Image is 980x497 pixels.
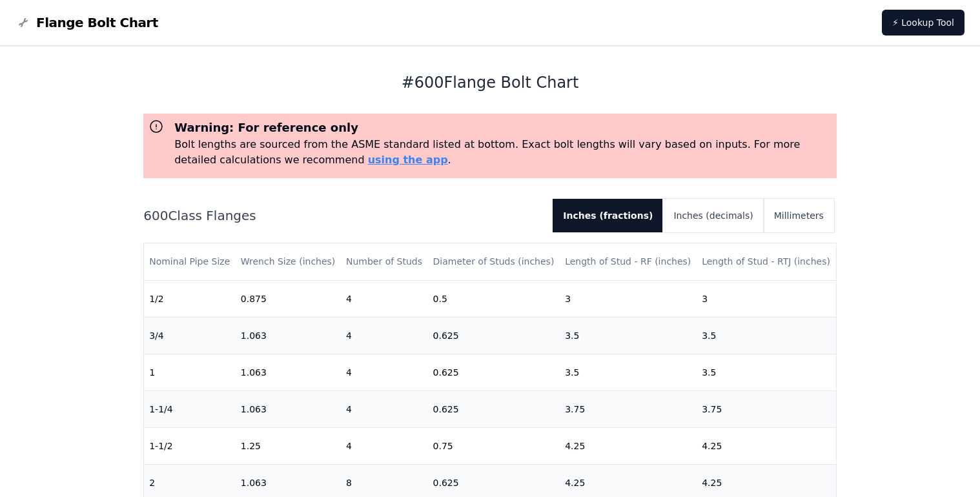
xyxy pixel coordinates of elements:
td: 1.063 [236,317,341,354]
td: 0.625 [428,354,560,391]
td: 0.625 [428,391,560,427]
td: 4 [341,280,428,317]
td: 1 [144,354,236,391]
td: 4 [341,354,428,391]
h2: 600 Class Flanges [143,207,542,225]
img: Flange Bolt Chart Logo [15,15,31,30]
td: 3.5 [697,317,836,354]
h3: Warning: For reference only [174,119,832,137]
td: 4.25 [560,427,697,464]
td: 1/2 [144,280,236,317]
td: 0.625 [428,317,560,354]
td: 0.5 [428,280,560,317]
th: Number of Studs [341,243,428,280]
td: 3.5 [560,354,697,391]
span: Flange Bolt Chart [36,14,158,32]
td: 1-1/2 [144,427,236,464]
td: 4 [341,427,428,464]
td: 4 [341,317,428,354]
th: Length of Stud - RF (inches) [560,243,697,280]
td: 3 [560,280,697,317]
a: Flange Bolt Chart LogoFlange Bolt Chart [15,14,158,32]
h1: # 600 Flange Bolt Chart [143,72,837,93]
td: 0.875 [236,280,341,317]
td: 3.5 [697,354,836,391]
td: 1.25 [236,427,341,464]
td: 0.75 [428,427,560,464]
button: Millimeters [764,199,834,232]
td: 4 [341,391,428,427]
td: 1-1/4 [144,391,236,427]
th: Wrench Size (inches) [236,243,341,280]
th: Length of Stud - RTJ (inches) [697,243,836,280]
td: 1.063 [236,391,341,427]
th: Nominal Pipe Size [144,243,236,280]
button: Inches (fractions) [553,199,663,232]
p: Bolt lengths are sourced from the ASME standard listed at bottom. Exact bolt lengths will vary ba... [174,137,832,168]
a: using the app [368,154,448,166]
td: 3.5 [560,317,697,354]
td: 3.75 [560,391,697,427]
td: 4.25 [697,427,836,464]
a: ⚡ Lookup Tool [882,10,965,35]
td: 3 [697,280,836,317]
button: Inches (decimals) [663,199,763,232]
th: Diameter of Studs (inches) [428,243,560,280]
td: 1.063 [236,354,341,391]
td: 3/4 [144,317,236,354]
td: 3.75 [697,391,836,427]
